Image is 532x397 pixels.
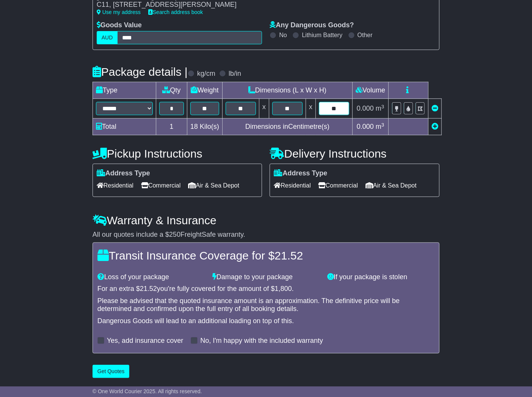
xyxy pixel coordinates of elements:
[270,21,354,30] label: Any Dangerous Goods?
[279,31,287,39] label: No
[306,99,315,119] td: x
[381,122,384,128] sup: 3
[432,123,438,130] a: Add new item
[97,180,133,191] span: Residential
[432,105,438,112] a: Remove this item
[97,1,248,9] div: C11, [STREET_ADDRESS][PERSON_NAME]
[381,104,384,109] sup: 3
[97,9,141,15] a: Use my address
[93,365,130,378] button: Get Quotes
[148,9,203,15] a: Search address book
[222,82,352,99] td: Dimensions (L x W x H)
[93,388,202,394] span: © One World Courier 2025. All rights reserved.
[97,249,435,262] h4: Transit Insurance Coverage for $
[222,119,352,135] td: Dimensions in Centimetre(s)
[366,180,417,191] span: Air & Sea Depot
[93,119,156,135] td: Total
[275,285,292,292] span: 1,800
[274,180,311,191] span: Residential
[357,123,374,130] span: 0.000
[376,105,384,112] span: m
[323,273,438,281] div: If your package is stolen
[156,82,187,99] td: Qty
[352,82,388,99] td: Volume
[187,119,222,135] td: Kilo(s)
[93,66,188,78] h4: Package details |
[93,231,439,239] div: All our quotes include a $ FreightSafe warranty.
[302,31,342,39] label: Lithium Battery
[107,337,183,345] label: Yes, add insurance cover
[156,119,187,135] td: 1
[97,21,142,30] label: Goods Value
[275,249,303,262] span: 21.52
[94,273,209,281] div: Loss of your package
[190,123,198,130] span: 18
[97,285,435,293] div: For an extra $ you're fully covered for the amount of $ .
[376,123,384,130] span: m
[319,180,358,191] span: Commercial
[93,147,262,160] h4: Pickup Instructions
[197,70,215,78] label: kg/cm
[259,99,269,119] td: x
[274,169,327,178] label: Address Type
[209,273,323,281] div: Damage to your package
[93,82,156,99] td: Type
[93,214,439,227] h4: Warranty & Insurance
[187,82,222,99] td: Weight
[97,317,435,325] div: Dangerous Goods will lead to an additional loading on top of this.
[270,147,439,160] h4: Delivery Instructions
[188,180,239,191] span: Air & Sea Depot
[200,337,323,345] label: No, I'm happy with the included warranty
[97,169,150,178] label: Address Type
[141,180,180,191] span: Commercial
[169,231,180,238] span: 250
[97,31,118,44] label: AUD
[358,31,373,39] label: Other
[357,105,374,112] span: 0.000
[97,297,435,313] div: Please be advised that the quoted insurance amount is an approximation. The definitive price will...
[140,285,157,292] span: 21.52
[229,70,241,78] label: lb/in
